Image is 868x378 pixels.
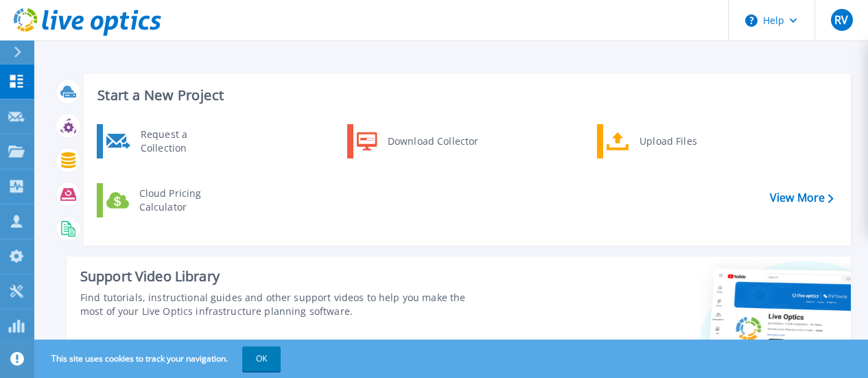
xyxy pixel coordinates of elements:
span: RV [834,14,848,25]
div: Find tutorials, instructional guides and other support videos to help you make the most of your L... [80,291,488,318]
a: Cloud Pricing Calculator [97,183,237,217]
div: Support Video Library [80,268,488,285]
div: Download Collector [381,128,484,155]
a: Upload Files [597,124,738,158]
a: View More [770,191,834,204]
h3: Start a New Project [97,88,833,103]
button: OK [242,346,281,371]
div: Request a Collection [134,128,234,155]
div: Cloud Pricing Calculator [132,187,234,214]
a: Request a Collection [97,124,237,158]
a: Download Collector [347,124,488,158]
span: This site uses cookies to track your navigation. [38,346,281,371]
div: Upload Files [633,128,734,155]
